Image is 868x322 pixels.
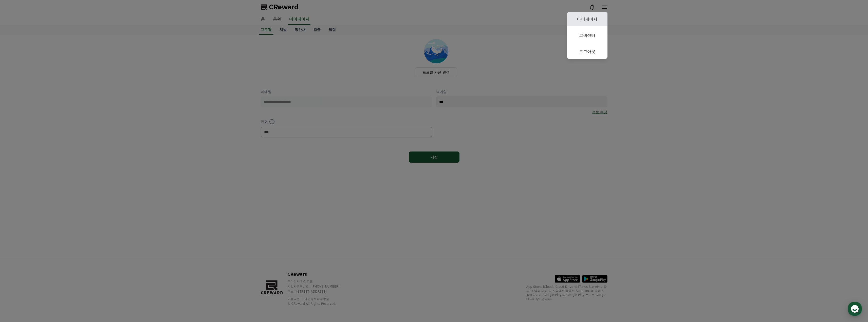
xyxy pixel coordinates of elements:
button: 마이페이지 고객센터 로그아웃 [567,12,607,59]
a: 마이페이지 [567,12,607,26]
span: 대화 [46,168,52,173]
a: 로그아웃 [567,45,607,59]
a: 홈 [2,161,33,173]
a: 설정 [65,161,97,173]
a: 대화 [33,161,65,173]
span: 설정 [78,168,84,172]
a: 고객센터 [567,28,607,43]
span: 홈 [16,168,19,172]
